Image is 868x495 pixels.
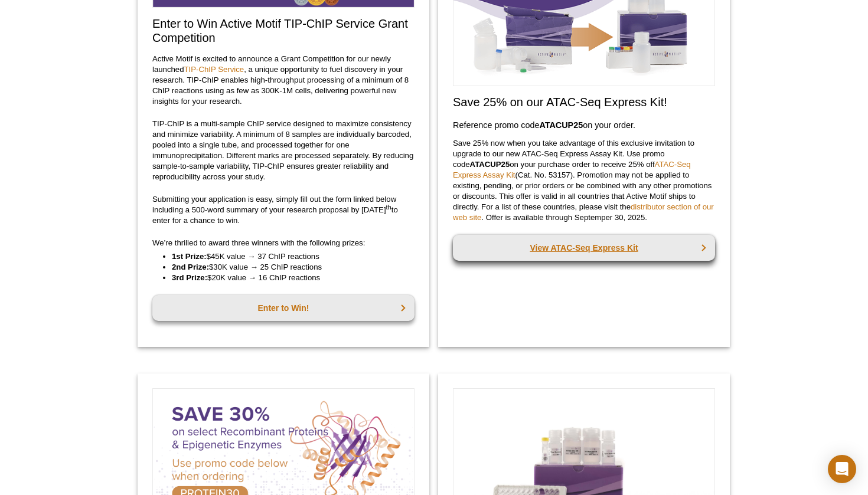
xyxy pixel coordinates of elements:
[152,17,415,45] h2: Enter to Win Active Motif TIP-ChIP Service Grant Competition
[152,194,415,226] p: Submitting your application is easy, simply fill out the form linked below including a 500-word s...
[172,252,207,261] strong: 1st Prize:
[453,118,715,132] h3: Reference promo code on your order.
[152,54,415,107] p: Active Motif is excited to announce a Grant Competition for our newly launched , a unique opportu...
[828,455,856,483] div: Open Intercom Messenger
[386,203,391,210] sup: th
[453,95,715,109] h2: Save 25% on our ATAC-Seq Express Kit!
[539,120,583,130] strong: ATACUP25
[184,65,244,74] a: TIP-ChIP Service
[172,251,403,262] li: $45K value → 37 ChIP reactions
[152,119,415,182] p: TIP-ChIP is a multi-sample ChIP service designed to maximize consistency and minimize variability...
[172,263,209,271] strong: 2nd Prize:
[172,273,207,282] strong: 3rd Prize:
[172,273,403,283] li: $20K value → 16 ChIP reactions
[470,160,510,169] strong: ATACUP25
[152,295,415,321] a: Enter to Win!
[453,202,714,222] a: distributor section of our web site
[172,262,403,273] li: $30K value → 25 ChIP reactions
[453,235,715,261] a: View ATAC-Seq Express Kit
[453,138,715,223] p: Save 25% now when you take advantage of this exclusive invitation to upgrade to our new ATAC-Seq ...
[152,238,415,248] p: We’re thrilled to award three winners with the following prizes:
